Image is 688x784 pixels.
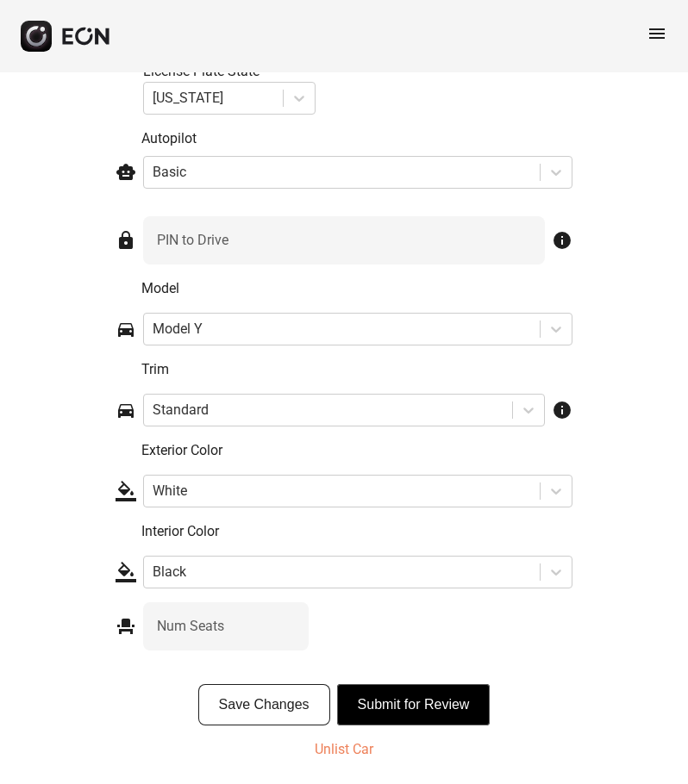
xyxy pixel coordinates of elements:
[116,319,136,339] span: directions_car
[157,230,228,251] label: PIN to Drive
[116,562,136,582] span: format_color_fill
[116,230,136,251] span: lock
[315,739,373,760] p: Unlist Car
[141,128,572,149] p: Autopilot
[116,162,136,183] span: smart_toy
[337,684,491,725] button: Submit for Review
[157,616,224,637] label: Num Seats
[141,359,572,380] p: Trim
[116,400,136,420] span: directions_car
[116,481,136,501] span: format_color_fill
[141,278,572,299] p: Model
[141,440,572,461] p: Exterior Color
[552,230,572,251] span: info
[552,400,572,420] span: info
[141,521,572,542] p: Interior Color
[647,23,667,44] span: menu
[116,616,136,637] span: event_seat
[198,684,330,725] button: Save Changes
